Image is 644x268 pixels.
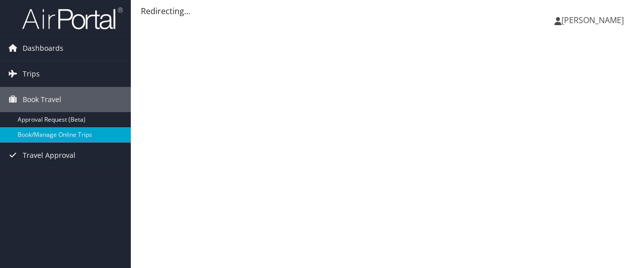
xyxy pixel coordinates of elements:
[554,5,634,35] a: [PERSON_NAME]
[23,143,75,168] span: Travel Approval
[23,87,61,112] span: Book Travel
[141,5,634,17] div: Redirecting...
[22,7,123,30] img: airportal-logo.png
[23,61,40,86] span: Trips
[23,36,63,61] span: Dashboards
[561,15,624,26] span: [PERSON_NAME]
